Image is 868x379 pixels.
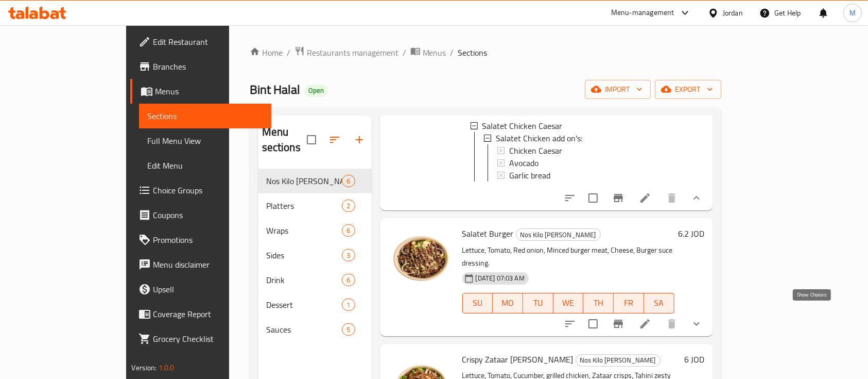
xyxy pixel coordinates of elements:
span: 6 [342,226,354,236]
div: items [342,175,355,187]
div: Sauces5 [258,317,372,342]
button: SA [644,293,674,314]
div: Nos Kilo Salata [576,354,661,367]
span: Crispy Zataar [PERSON_NAME] [462,352,574,367]
span: Select to update [582,187,604,209]
span: MO [497,295,519,310]
a: Edit Menu [139,153,271,178]
span: Open [304,86,328,95]
a: Full Menu View [139,128,271,153]
span: Wraps [266,224,342,237]
span: Edit Menu [147,159,263,172]
a: Coverage Report [130,302,271,326]
span: Edit Restaurant [153,36,263,48]
span: 3 [342,251,354,260]
div: Sides3 [258,243,372,268]
a: Edit menu item [639,318,651,330]
span: SU [467,295,489,310]
div: Jordan [723,7,743,19]
button: export [655,80,721,99]
a: Branches [130,54,271,79]
li: / [450,46,454,59]
div: items [342,200,355,212]
span: import [593,83,643,96]
a: Edit Restaurant [130,29,271,54]
span: Sides [266,249,342,261]
span: 6 [342,176,354,186]
button: MO [493,293,523,314]
span: Upsell [153,283,263,295]
span: export [663,83,713,96]
span: Salatet Chicken Caesar [482,120,563,132]
span: Nos Kilo [PERSON_NAME] [576,354,660,366]
div: items [342,249,355,261]
span: 6 [342,275,354,285]
a: Coupons [130,203,271,227]
button: FR [614,293,644,314]
a: Edit menu item [639,192,651,204]
span: Full Menu View [147,135,263,147]
a: Menus [410,46,446,59]
button: delete [659,311,684,336]
img: Salatet Burger [388,226,454,292]
button: delete [659,186,684,210]
button: Branch-specific-item [606,186,631,210]
span: Sections [458,46,488,59]
span: Choice Groups [153,184,263,196]
span: M [849,7,856,19]
span: Select all sections [301,129,322,151]
div: items [342,323,355,336]
span: Coupons [153,209,263,221]
button: show more [684,311,709,336]
span: Drink [266,274,342,286]
div: Menu-management [611,7,674,19]
a: Menu disclaimer [130,252,271,277]
a: Upsell [130,277,271,302]
span: Bint Halal [250,78,300,101]
span: Branches [153,60,263,73]
a: Choice Groups [130,178,271,203]
a: Grocery Checklist [130,326,271,351]
span: Platters [266,200,342,212]
span: Sections [147,110,263,122]
span: Avocado [509,157,539,169]
div: items [342,274,355,286]
span: Grocery Checklist [153,333,263,345]
span: Version: [131,361,157,374]
li: / [287,46,290,59]
button: SU [462,293,493,314]
h2: Menu sections [262,124,307,155]
div: Dessert1 [258,292,372,317]
div: Platters2 [258,193,372,218]
div: Nos Kilo Salata [266,175,342,187]
div: Sauces [266,323,342,336]
button: show more [684,186,709,210]
div: Open [304,85,328,97]
span: Nos Kilo [PERSON_NAME] [266,175,342,187]
li: / [403,46,406,59]
span: WE [558,295,580,310]
span: TH [587,295,610,310]
div: Nos Kilo Salata [516,228,601,241]
span: Dessert [266,299,342,311]
span: TU [527,295,549,310]
span: Menus [155,85,263,97]
span: Select to update [582,313,604,335]
p: Lettuce, Tomato, Red onion, Minced burger meat, Cheese, Burger suce dressing. [462,244,674,270]
button: sort-choices [558,311,582,336]
span: Menu disclaimer [153,258,263,271]
span: Salatet Chicken add on's: [496,132,582,144]
span: Sort sections [322,127,347,152]
a: Promotions [130,227,271,252]
button: import [585,80,651,99]
button: Add section [347,127,372,152]
span: 1 [342,300,354,310]
button: sort-choices [558,186,582,210]
h6: 6 JOD [685,352,705,367]
span: 2 [342,201,354,211]
button: TU [523,293,553,314]
button: Branch-specific-item [606,311,631,336]
span: SA [648,295,670,310]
